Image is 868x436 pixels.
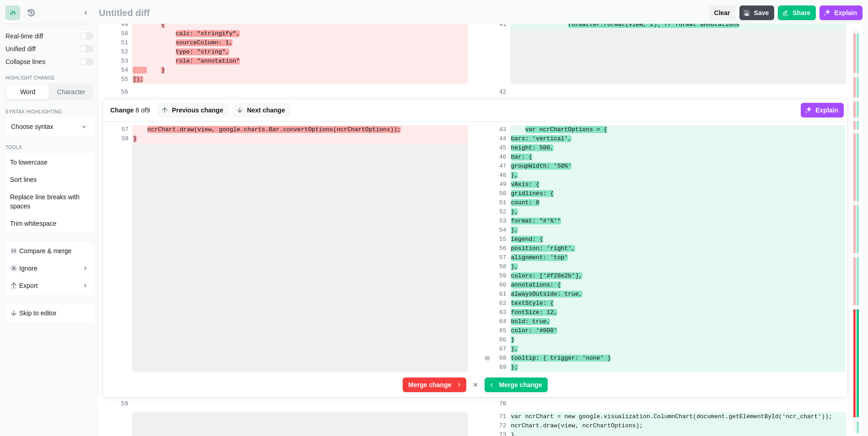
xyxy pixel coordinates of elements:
button: To lowercase [6,154,92,170]
span: Compare & merge [19,246,71,255]
button: Save [739,5,775,20]
span: alwaysOutside: true, [511,291,582,298]
span: legend: { [511,236,543,243]
span: Ignore [19,264,38,273]
button: Compare & merge [6,243,92,259]
span: Next change [245,106,287,115]
span: Save [752,8,771,17]
span: Choose syntax [11,122,77,131]
span: Real-time diff [5,32,76,41]
button: Ignore [6,260,92,276]
span: Collapse lines [5,57,76,66]
span: }, [511,172,518,179]
button: Minimize sidebar [79,5,93,20]
span: bold: true, [511,318,550,325]
span: Trim whitespace [10,219,56,228]
span: }, [511,346,518,352]
button: Next change [232,103,291,117]
button: Clear [709,5,736,20]
div: Syntax highlighting [5,109,93,117]
span: role: "annotation" [176,58,240,64]
button: Skip to editor [6,305,92,321]
span: ncrChart.draw(view, google.charts.Bar.convertOptions(ncrChartOptions)); [147,126,401,133]
span: groupWidth: '50%' [511,163,572,170]
button: Previous change [157,103,229,117]
span: }, [511,208,518,215]
span: bars: 'vertical', [511,135,572,142]
span: var ncrChart = new google.visualization.ColumnChart(document.getElementById('ncr_chart')); [511,413,832,420]
span: count: 8 [511,199,539,206]
span: sourceColumn: 1, [176,39,233,46]
span: { [161,21,165,28]
button: Share [778,5,816,20]
span: bar: { [511,154,533,160]
span: Previous change [170,106,225,115]
span: Untitled diff [99,8,705,18]
strong: Change [110,106,134,115]
span: ncrChart.draw(view, ncrChartOptions); [511,422,643,429]
span: Word [18,87,37,96]
span: } [133,135,137,142]
span: alignment: 'top' [511,254,568,261]
span: textStyle: { [511,300,554,307]
button: Merge change [403,378,466,392]
span: color: '#000' [511,327,557,334]
button: Replace line breaks with spaces [6,189,92,214]
span: formatter.format(view, 2); // format annotations [568,21,739,28]
span: Export [19,281,38,290]
span: Explain [832,8,859,17]
span: tooltip: { trigger: 'none' } [511,355,611,362]
span: } [161,67,165,74]
button: Merge change [485,378,548,392]
span: Share [791,8,812,17]
span: format: "#'%'" [511,218,561,224]
span: gridlines: { [511,190,554,197]
span: calc: "stringify", [176,30,240,37]
button: Sort lines [6,171,92,188]
button: Word [6,85,49,99]
span: var ncrChartOptions = { [525,126,607,133]
span: height: 500, [511,144,554,151]
span: Replace line breaks with spaces [10,192,89,211]
span: Character [55,87,87,96]
button: Choose syntax [5,117,93,136]
span: type: "string", [176,48,229,55]
span: fontSize: 12, [511,309,557,316]
span: Skip to editor [19,308,57,318]
span: Explain [814,106,840,115]
span: annotations: { [511,282,561,288]
span: Clear [712,8,732,17]
span: Merge change [497,380,544,389]
span: 8 [135,106,139,115]
button: Explain [801,103,844,117]
span: vAxis: { [511,181,539,188]
button: Trim whitespace [6,215,92,232]
button: History tab [24,5,38,20]
button: Cancel merge [468,378,483,392]
span: }; [511,364,518,371]
button: Settings tab [5,5,20,20]
span: Sort lines [10,175,37,184]
div: of 9 [110,106,150,115]
span: ]); [133,76,143,83]
span: position: 'right', [511,245,575,252]
button: Explain [819,5,863,20]
div: Highlight change [5,75,93,83]
button: Character [50,85,92,99]
button: Export [6,277,92,294]
span: }, [511,227,518,234]
span: } [511,336,515,343]
div: Tools [5,145,93,152]
span: colors: ['#f28e2b'], [511,272,582,279]
span: Unified diff [5,44,76,53]
span: }, [511,263,518,270]
span: Merge change [406,380,453,389]
span: To lowercase [10,158,48,167]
